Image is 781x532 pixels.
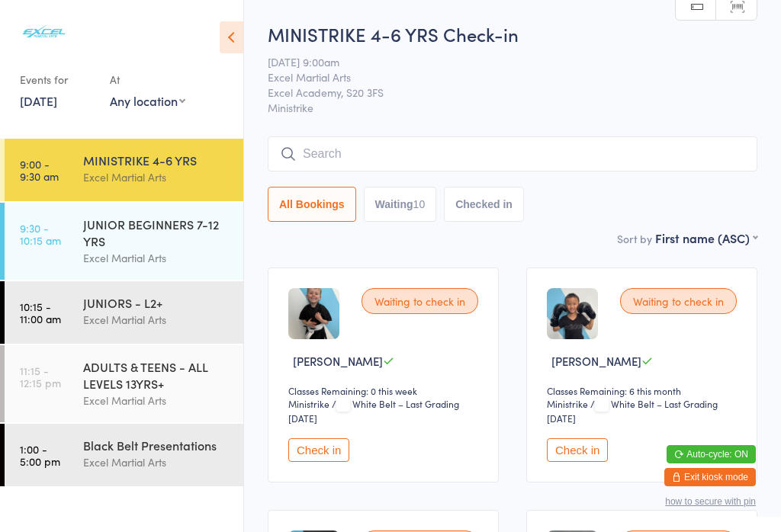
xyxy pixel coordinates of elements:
[110,67,185,92] div: At
[664,468,756,486] button: Exit kiosk mode
[268,100,757,115] span: Ministrike
[20,222,61,246] time: 9:30 - 10:15 am
[5,424,243,486] a: 1:00 -5:00 pmBlack Belt PresentationsExcel Martial Arts
[288,397,459,425] span: / White Belt – Last Grading [DATE]
[20,67,95,92] div: Events for
[110,92,185,109] div: Any location
[83,392,230,409] div: Excel Martial Arts
[547,397,718,425] span: / White Belt – Last Grading [DATE]
[20,300,61,325] time: 10:15 - 11:00 am
[364,187,437,222] button: Waiting10
[268,136,757,171] input: Search
[413,198,426,210] div: 10
[667,445,756,463] button: Auto-cycle: ON
[20,92,57,109] a: [DATE]
[5,345,243,422] a: 11:15 -12:15 pmADULTS & TEENS - ALL LEVELS 13YRS+Excel Martial Arts
[268,69,734,85] span: Excel Martial Arts
[268,21,757,46] h2: MINISTRIKE 4-6 YRS Check-in
[268,85,734,100] span: Excel Academy, S20 3FS
[20,364,61,389] time: 11:15 - 12:15 pm
[83,152,230,168] div: MINISTRIKE 4-6 YRS
[655,229,757,246] div: First name (ASC)
[5,203,243,280] a: 9:30 -10:15 amJUNIOR BEGINNERS 7-12 YRSExcel Martial Arts
[617,231,652,246] label: Sort by
[288,288,339,339] img: image1760039412.png
[551,353,641,369] span: [PERSON_NAME]
[83,168,230,186] div: Excel Martial Arts
[83,249,230,267] div: Excel Martial Arts
[83,216,230,249] div: JUNIOR BEGINNERS 7-12 YRS
[83,358,230,392] div: ADULTS & TEENS - ALL LEVELS 13YRS+
[547,397,588,410] div: Ministrike
[5,139,243,201] a: 9:00 -9:30 amMINISTRIKE 4-6 YRSExcel Martial Arts
[83,453,230,471] div: Excel Martial Arts
[83,437,230,453] div: Black Belt Presentations
[83,311,230,328] div: Excel Martial Arts
[547,384,741,397] div: Classes Remaining: 6 this month
[20,443,60,467] time: 1:00 - 5:00 pm
[288,438,349,462] button: Check in
[15,11,72,52] img: Excel Martial Arts
[83,294,230,311] div: JUNIORS - L2+
[268,187,356,222] button: All Bookings
[547,288,598,339] img: image1758360759.png
[20,158,59,182] time: 9:00 - 9:30 am
[293,353,383,369] span: [PERSON_NAME]
[288,384,483,397] div: Classes Remaining: 0 this week
[547,438,608,462] button: Check in
[362,288,478,314] div: Waiting to check in
[288,397,329,410] div: Ministrike
[665,496,756,507] button: how to secure with pin
[5,281,243,344] a: 10:15 -11:00 amJUNIORS - L2+Excel Martial Arts
[444,187,524,222] button: Checked in
[268,54,734,69] span: [DATE] 9:00am
[620,288,737,314] div: Waiting to check in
